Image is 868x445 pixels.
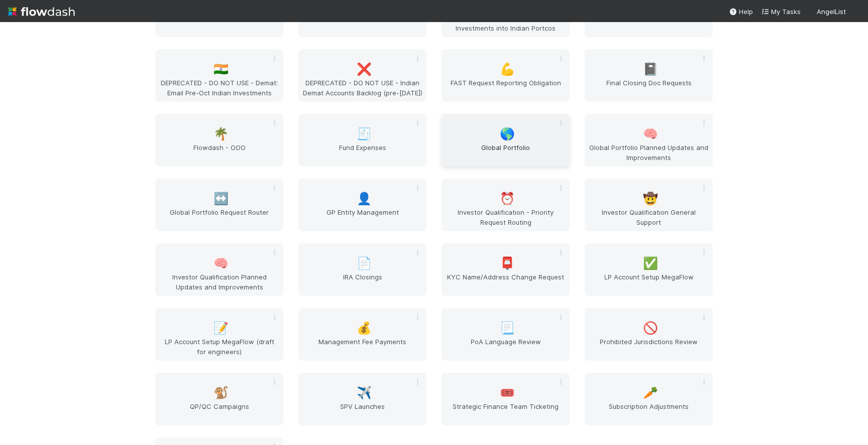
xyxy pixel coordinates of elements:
[589,78,709,98] span: Final Closing Doc Requests
[500,63,515,76] span: 💪
[442,373,570,425] a: 🎟️Strategic Finance Team Ticketing
[442,49,570,102] a: 💪FAST Request Reporting Obligation
[442,243,570,296] a: 📮KYC Name/Address Change Request
[8,3,75,20] img: logo-inverted-e16ddd16eac7371096b0.svg
[357,257,372,270] span: 📄
[442,114,570,167] a: 🌎Global Portfolio
[850,7,860,17] img: avatar_e0ab5a02-4425-4644-8eca-231d5bcccdf4.png
[213,192,229,205] span: ↔️
[585,373,713,425] a: 🥕Subscription Adjustments
[446,13,566,33] span: Demat Review: Post-[DATE] Investments into Indian Portcos
[446,78,566,98] span: FAST Request Reporting Obligation
[643,192,658,205] span: 🤠
[761,8,801,16] span: My Tasks
[589,401,709,421] span: Subscription Adjustments
[159,337,279,357] span: LP Account Setup MegaFlow (draft for engineers)
[155,243,283,296] a: 🧠Investor Qualification Planned Updates and Improvements
[302,78,422,98] span: DEPRECATED - DO NOT USE - Indian Demat Accounts Backlog (pre-[DATE])
[589,337,709,357] span: Prohibited Jurisdictions Review
[298,308,426,361] a: 💰Management Fee Payments
[357,192,372,205] span: 👤
[643,386,658,399] span: 🥕
[213,257,229,270] span: 🧠
[213,322,229,335] span: 📝
[643,257,658,270] span: ✅
[446,142,566,163] span: Global Portfolio
[500,127,515,140] span: 🌎
[357,386,372,399] span: ✈️
[446,337,566,357] span: PoA Language Review
[500,322,515,335] span: 📃
[589,272,709,292] span: LP Account Setup MegaFlow
[585,243,713,296] a: ✅LP Account Setup MegaFlow
[817,8,846,16] span: AngelList
[643,63,658,76] span: 📓
[643,322,658,335] span: 🚫
[159,272,279,292] span: Investor Qualification Planned Updates and Improvements
[298,373,426,425] a: ✈️SPV Launches
[298,243,426,296] a: 📄IRA Closings
[446,207,566,227] span: Investor Qualification - Priority Request Routing
[302,142,422,163] span: Fund Expenses
[155,49,283,102] a: 🇮🇳DEPRECATED - DO NOT USE - Demat: Email Pre-Oct Indian Investments
[585,49,713,102] a: 📓Final Closing Doc Requests
[446,272,566,292] span: KYC Name/Address Change Request
[159,401,279,421] span: QP/QC Campaigns
[155,179,283,231] a: ↔️Global Portfolio Request Router
[357,63,372,76] span: ❌
[357,322,372,335] span: 💰
[442,308,570,361] a: 📃PoA Language Review
[585,308,713,361] a: 🚫Prohibited Jurisdictions Review
[585,179,713,231] a: 🤠Investor Qualification General Support
[302,401,422,421] span: SPV Launches
[589,13,709,33] span: Dematerialize Holdings
[159,142,279,163] span: Flowdash - OOO
[213,63,229,76] span: 🇮🇳
[500,192,515,205] span: ⏰
[729,7,753,17] div: Help
[442,179,570,231] a: ⏰Investor Qualification - Priority Request Routing
[446,401,566,421] span: Strategic Finance Team Ticketing
[159,207,279,227] span: Global Portfolio Request Router
[643,127,658,140] span: 🧠
[298,114,426,167] a: 🧾Fund Expenses
[302,207,422,227] span: GP Entity Management
[213,127,229,140] span: 🌴
[585,114,713,167] a: 🧠Global Portfolio Planned Updates and Improvements
[213,386,229,399] span: 🐒
[589,207,709,227] span: Investor Qualification General Support
[302,272,422,292] span: IRA Closings
[155,373,283,425] a: 🐒QP/QC Campaigns
[302,13,422,33] span: Demat Printing and Shipping Tracker
[155,308,283,361] a: 📝LP Account Setup MegaFlow (draft for engineers)
[155,114,283,167] a: 🌴Flowdash - OOO
[500,386,515,399] span: 🎟️
[159,13,279,33] span: CRYPTO Global Portfolio
[298,179,426,231] a: 👤GP Entity Management
[159,78,279,98] span: DEPRECATED - DO NOT USE - Demat: Email Pre-Oct Indian Investments
[589,142,709,163] span: Global Portfolio Planned Updates and Improvements
[761,7,801,17] a: My Tasks
[302,337,422,357] span: Management Fee Payments
[500,257,515,270] span: 📮
[357,127,372,140] span: 🧾
[298,49,426,102] a: ❌DEPRECATED - DO NOT USE - Indian Demat Accounts Backlog (pre-[DATE])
